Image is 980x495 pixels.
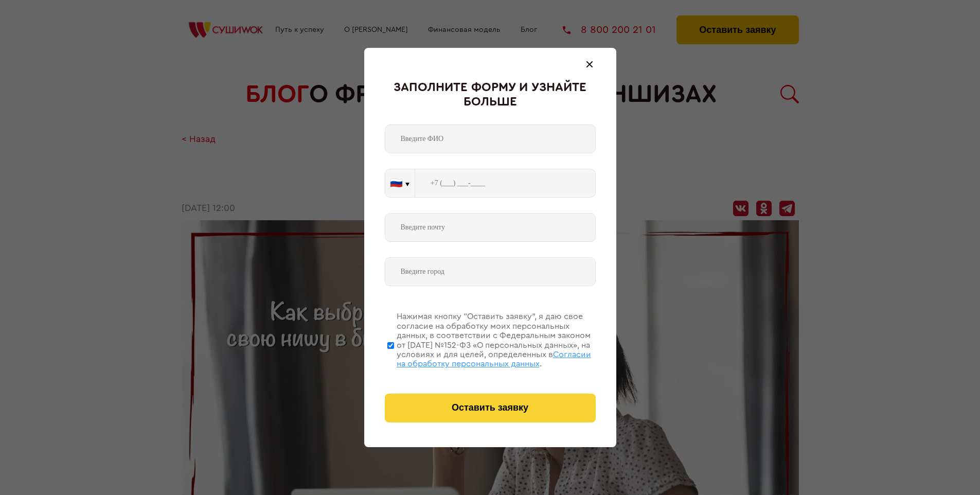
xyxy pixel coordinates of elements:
[385,81,596,109] div: Заполните форму и узнайте больше
[385,257,596,286] input: Введите город
[385,169,415,197] button: 🇷🇺
[385,394,596,422] button: Оставить заявку
[397,350,591,368] span: Согласии на обработку персональных данных
[385,125,596,153] input: Введите ФИО
[415,169,596,198] input: +7 (___) ___-____
[397,312,596,368] div: Нажимая кнопку “Оставить заявку”, я даю свое согласие на обработку моих персональных данных, в со...
[385,213,596,242] input: Введите почту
